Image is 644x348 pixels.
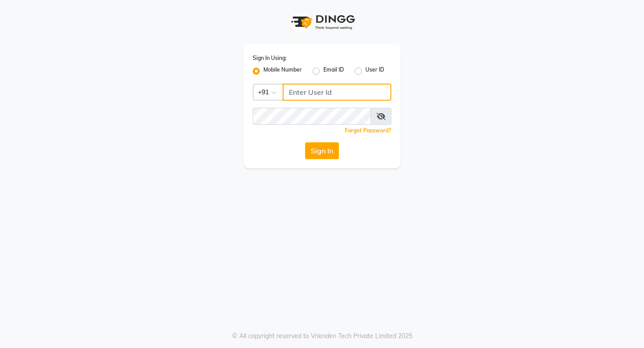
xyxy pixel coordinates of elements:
[283,84,391,101] input: Username
[253,108,371,125] input: Username
[365,66,384,76] label: User ID
[263,66,302,76] label: Mobile Number
[323,66,344,76] label: Email ID
[253,54,287,62] label: Sign In Using:
[305,142,339,159] button: Sign In
[286,9,358,35] img: logo1.svg
[345,127,391,134] a: Forgot Password?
